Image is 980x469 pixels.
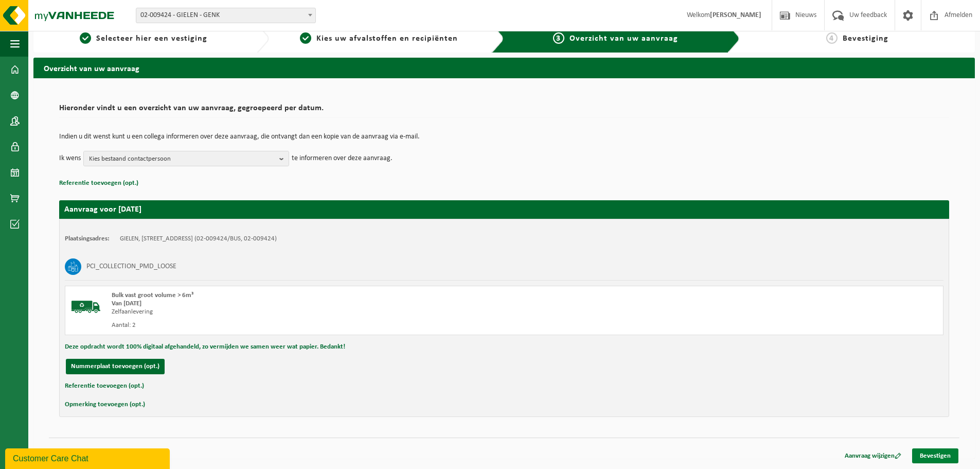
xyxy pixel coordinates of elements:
[80,32,91,44] span: 1
[136,8,316,23] span: 02-009424 - GIELEN - GENK
[70,291,101,322] img: BL-SO-LV.png
[5,446,172,469] iframe: chat widget
[112,321,545,329] div: Aantal: 2
[59,177,138,190] button: Referentie toevoegen (opt.)
[569,34,678,43] span: Overzicht van uw aanvraag
[59,104,949,118] h2: Hieronder vindt u een overzicht van uw aanvraag, gegroepeerd per datum.
[39,32,248,45] a: 1Selecteer hier een vestiging
[300,32,311,44] span: 2
[112,308,545,316] div: Zelfaanlevering
[843,34,888,43] span: Bevestiging
[112,292,193,299] span: Bulk vast groot volume > 6m³
[66,359,165,374] button: Nummerplaat toevoegen (opt.)
[553,32,564,44] span: 3
[64,205,141,214] strong: Aanvraag voor [DATE]
[136,8,315,23] span: 02-009424 - GIELEN - GENK
[120,235,277,243] td: GIELEN, [STREET_ADDRESS] (02-009424/BUS, 02-009424)
[65,398,145,411] button: Opmerking toevoegen (opt.)
[112,300,141,307] strong: Van [DATE]
[59,133,949,141] p: Indien u dit wenst kunt u een collega informeren over deze aanvraag, die ontvangt dan een kopie v...
[89,151,275,167] span: Kies bestaand contactpersoon
[83,151,289,166] button: Kies bestaand contactpersoon
[65,379,144,393] button: Referentie toevoegen (opt.)
[96,34,207,43] span: Selecteer hier een vestiging
[274,32,484,45] a: 2Kies uw afvalstoffen en recipiënten
[912,448,958,463] a: Bevestigen
[710,11,761,19] strong: [PERSON_NAME]
[316,34,458,43] span: Kies uw afvalstoffen en recipiënten
[65,340,345,354] button: Deze opdracht wordt 100% digitaal afgehandeld, zo vermijden we samen weer wat papier. Bedankt!
[826,32,838,44] span: 4
[86,258,176,275] h3: PCI_COLLECTION_PMD_LOOSE
[59,151,81,166] p: Ik wens
[65,235,110,242] strong: Plaatsingsadres:
[837,448,909,463] a: Aanvraag wijzigen
[292,151,393,166] p: te informeren over deze aanvraag.
[33,58,975,78] h2: Overzicht van uw aanvraag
